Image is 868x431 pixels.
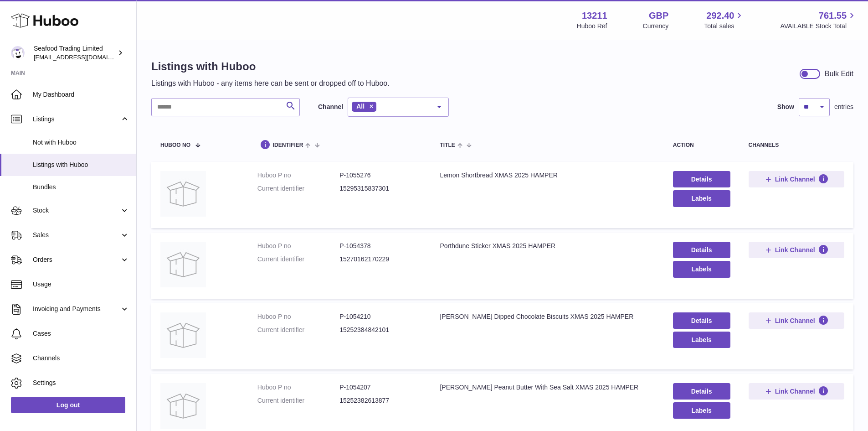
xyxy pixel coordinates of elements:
[257,326,339,334] dt: Current identifier
[151,78,390,88] p: Listings with Huboo - any items here can be sent or dropped off to Huboo.
[577,22,607,31] div: Huboo Ref
[440,383,654,392] div: [PERSON_NAME] Peanut Butter With Sea Salt XMAS 2025 HAMPER
[257,184,339,193] dt: Current identifier
[33,138,129,147] span: Not with Huboo
[775,246,815,254] span: Link Channel
[160,171,206,217] img: Lemon Shortbread XMAS 2025 HAMPER
[257,255,339,264] dt: Current identifier
[775,317,815,325] span: Link Channel
[749,383,844,400] button: Link Channel
[33,255,120,264] span: Orders
[257,171,339,180] dt: Huboo P no
[780,22,857,31] span: AVAILABLE Stock Total
[440,171,654,180] div: Lemon Shortbread XMAS 2025 HAMPER
[33,90,129,99] span: My Dashboard
[775,387,815,395] span: Link Channel
[704,10,745,31] a: 292.40 Total sales
[33,329,129,338] span: Cases
[749,171,844,187] button: Link Channel
[34,53,134,61] span: [EMAIL_ADDRESS][DOMAIN_NAME]
[339,171,421,180] dd: P-1055276
[704,22,745,31] span: Total sales
[673,171,730,187] a: Details
[273,142,303,148] span: identifier
[780,10,857,31] a: 761.55 AVAILABLE Stock Total
[151,59,390,74] h1: Listings with Huboo
[257,312,339,321] dt: Huboo P no
[749,312,844,329] button: Link Channel
[339,255,421,264] dd: 15270162170229
[339,242,421,250] dd: P-1054378
[440,312,654,321] div: [PERSON_NAME] Dipped Chocolate Biscuits XMAS 2025 HAMPER
[649,10,668,22] strong: GBP
[257,242,339,250] dt: Huboo P no
[339,312,421,321] dd: P-1054210
[33,379,129,387] span: Settings
[673,142,730,148] div: action
[257,396,339,405] dt: Current identifier
[339,383,421,392] dd: P-1054207
[11,397,125,413] a: Log out
[34,44,116,62] div: Seafood Trading Limited
[643,22,669,31] div: Currency
[673,402,730,419] button: Labels
[777,103,794,111] label: Show
[160,242,206,287] img: Porthdune Sticker XMAS 2025 HAMPER
[160,142,190,148] span: Huboo no
[33,280,129,289] span: Usage
[339,326,421,334] dd: 15252384842101
[33,115,120,124] span: Listings
[318,103,343,111] label: Channel
[673,242,730,258] a: Details
[257,383,339,392] dt: Huboo P no
[339,184,421,193] dd: 15295315837301
[160,383,206,429] img: Freda's Peanut Butter With Sea Salt XMAS 2025 HAMPER
[825,69,853,79] div: Bulk Edit
[775,175,815,183] span: Link Channel
[749,142,844,148] div: channels
[33,305,120,313] span: Invoicing and Payments
[749,242,844,258] button: Link Channel
[706,10,734,22] span: 292.40
[440,142,455,148] span: title
[673,312,730,329] a: Details
[160,312,206,358] img: Teoni's Dipped Chocolate Biscuits XMAS 2025 HAMPER
[33,354,129,363] span: Channels
[673,261,730,277] button: Labels
[339,396,421,405] dd: 15252382613877
[582,10,607,22] strong: 13211
[33,183,129,192] span: Bundles
[356,103,365,110] span: All
[819,10,847,22] span: 761.55
[673,190,730,207] button: Labels
[33,206,120,215] span: Stock
[673,383,730,400] a: Details
[33,161,129,169] span: Listings with Huboo
[11,46,25,60] img: online@rickstein.com
[440,242,654,250] div: Porthdune Sticker XMAS 2025 HAMPER
[834,103,853,111] span: entries
[33,231,120,239] span: Sales
[673,332,730,348] button: Labels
